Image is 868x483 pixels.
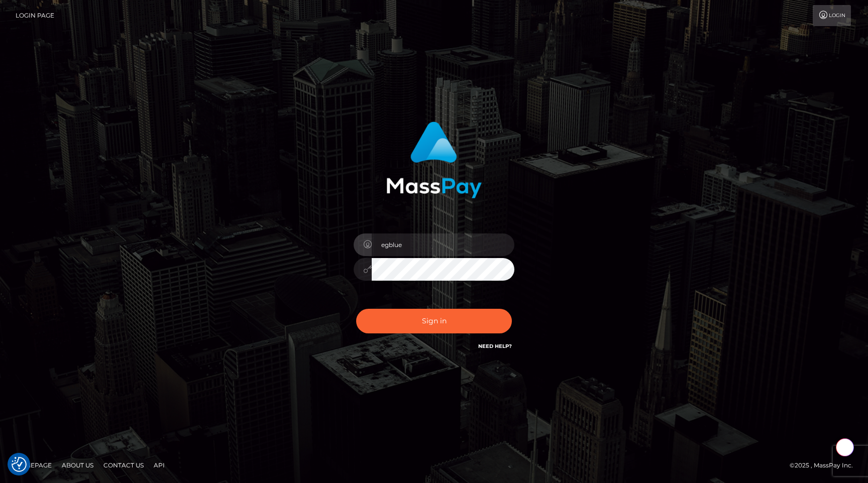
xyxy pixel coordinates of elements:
img: MassPay Login [386,122,482,198]
button: Consent Preferences [12,457,27,472]
button: Sign in [356,309,512,333]
a: Login Page [16,5,54,26]
a: Need Help? [478,343,512,349]
a: API [150,457,169,473]
input: Username... [372,233,514,256]
img: Revisit consent button [12,457,27,472]
a: About Us [58,457,97,473]
a: Homepage [11,457,56,473]
div: © 2025 , MassPay Inc. [790,460,860,471]
a: Contact Us [99,457,148,473]
a: Login [813,5,851,26]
